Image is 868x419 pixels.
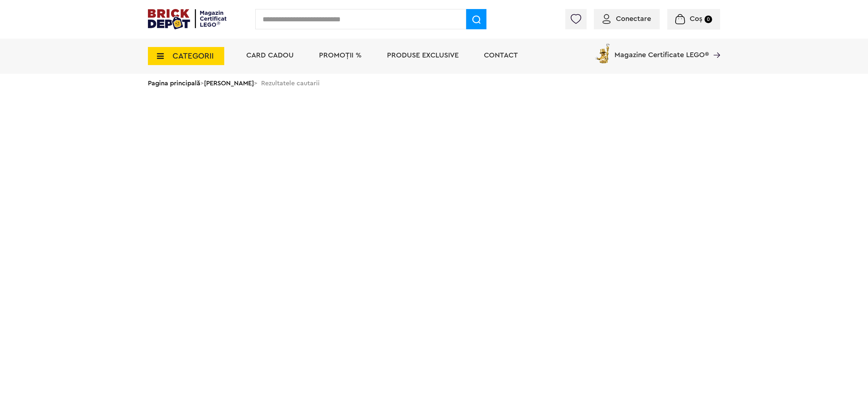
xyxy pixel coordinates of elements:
a: Contact [484,52,518,59]
a: Magazine Certificate LEGO® [709,42,720,49]
a: Card Cadou [246,52,294,59]
a: Produse exclusive [387,52,459,59]
a: PROMOȚII % [319,52,362,59]
a: [PERSON_NAME] [204,80,254,86]
div: > > Rezultatele cautarii [148,74,720,93]
a: Pagina principală [148,80,200,86]
span: Magazine Certificate LEGO® [614,42,709,59]
span: Coș [690,15,702,22]
a: Conectare [603,15,651,22]
small: 0 [705,16,712,23]
span: CATEGORII [173,52,214,60]
span: Conectare [616,15,651,22]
